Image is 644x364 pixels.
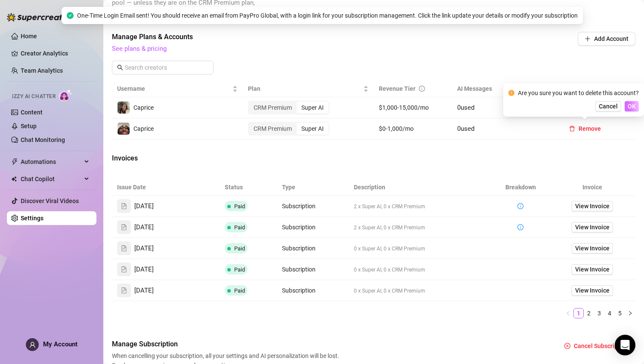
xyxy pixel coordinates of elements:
[133,125,154,132] span: Caprice
[21,67,63,74] a: Team Analytics
[354,225,425,231] span: 2 x Super AI, 0 x CRM Premium
[585,36,591,42] span: plus
[112,153,257,163] span: Invoices
[234,203,245,210] span: Paid
[234,287,245,294] span: Paid
[134,265,154,275] span: [DATE]
[234,266,245,273] span: Paid
[297,102,328,114] div: Super AI
[21,136,65,143] a: Chat Monitoring
[125,63,201,72] input: Search creators
[220,179,277,196] th: Status
[374,118,452,139] td: $0-1,000/mo
[21,172,82,186] span: Chat Copilot
[557,339,635,353] button: Cancel Subscription
[575,244,610,253] span: View Invoice
[59,89,72,102] img: AI Chatter
[11,176,17,182] img: Chat Copilot
[419,86,425,92] span: info-circle
[574,342,629,349] span: Cancel Subscription
[121,203,127,209] span: file-text
[349,259,492,280] td: 0 x Super AI, 0 x CRM Premium
[574,308,583,318] a: 1
[121,266,127,272] span: file-text
[21,215,43,222] a: Settings
[566,311,571,316] span: left
[349,238,492,259] td: 0 x Super AI, 0 x CRM Premium
[134,244,154,254] span: [DATE]
[628,311,633,316] span: right
[134,286,154,296] span: [DATE]
[579,125,601,132] span: Remove
[625,101,639,111] button: OK
[575,265,610,274] span: View Invoice
[349,196,492,217] td: 2 x Super AI, 0 x CRM Premium
[354,288,425,294] span: 0 x Super AI, 0 x CRM Premium
[21,33,37,40] a: Home
[112,45,167,52] a: See plans & pricing
[575,286,610,295] span: View Invoice
[517,203,523,209] span: info-circle
[282,266,316,273] span: Subscription
[77,11,578,20] span: One-Time Login Email sent! You should receive an email from PayPro Global, with a login link for ...
[354,246,425,252] span: 0 x Super AI, 0 x CRM Premium
[564,343,570,349] span: close-circle
[282,245,316,252] span: Subscription
[121,287,127,293] span: file-text
[379,85,415,92] span: Revenue Tier
[549,179,635,196] th: Invoice
[374,97,452,118] td: $1,000-15,000/mo
[21,155,82,169] span: Automations
[349,217,492,238] td: 2 x Super AI, 0 x CRM Premium
[518,88,639,98] div: Are you sure you want to delete this account?
[575,222,610,232] span: View Invoice
[572,264,613,275] a: View Invoice
[249,102,297,114] div: CRM Premium
[354,204,425,210] span: 2 x Super AI, 0 x CRM Premium
[234,224,245,231] span: Paid
[112,339,342,349] span: Manage Subscription
[354,267,425,273] span: 0 x Super AI, 0 x CRM Premium
[615,335,635,355] div: Open Intercom Messenger
[117,65,123,71] span: search
[282,203,316,210] span: Subscription
[628,103,636,110] span: OK
[563,308,573,318] li: Previous Page
[133,104,154,111] span: Caprice
[625,308,635,318] li: Next Page
[349,179,492,196] th: Description
[604,308,615,318] li: 4
[277,179,349,196] th: Type
[117,84,231,93] span: Username
[625,308,635,318] button: right
[297,123,328,135] div: Super AI
[112,32,519,42] span: Manage Plans & Accounts
[121,224,127,230] span: file-text
[508,90,514,96] span: exclamation-circle
[118,123,130,135] img: Caprice
[118,102,130,114] img: Caprice
[572,222,613,232] a: View Invoice
[584,308,594,318] li: 2
[615,308,625,318] a: 5
[112,80,243,97] th: Username
[605,308,614,318] a: 4
[134,222,154,233] span: [DATE]
[43,340,77,348] span: My Account
[112,179,220,196] th: Issue Date
[584,308,594,318] a: 2
[575,201,610,211] span: View Invoice
[349,280,492,301] td: 0 x Super AI, 0 x CRM Premium
[121,245,127,251] span: file-text
[67,12,74,19] span: check-circle
[11,158,18,165] span: thunderbolt
[21,123,37,130] a: Setup
[12,93,56,101] span: Izzy AI Chatter
[21,46,90,60] a: Creator Analytics
[492,179,549,196] th: Breakdown
[594,35,629,42] span: Add Account
[572,285,613,296] a: View Invoice
[595,101,621,111] button: Cancel
[248,122,329,136] div: segmented control
[578,32,635,46] button: Add Account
